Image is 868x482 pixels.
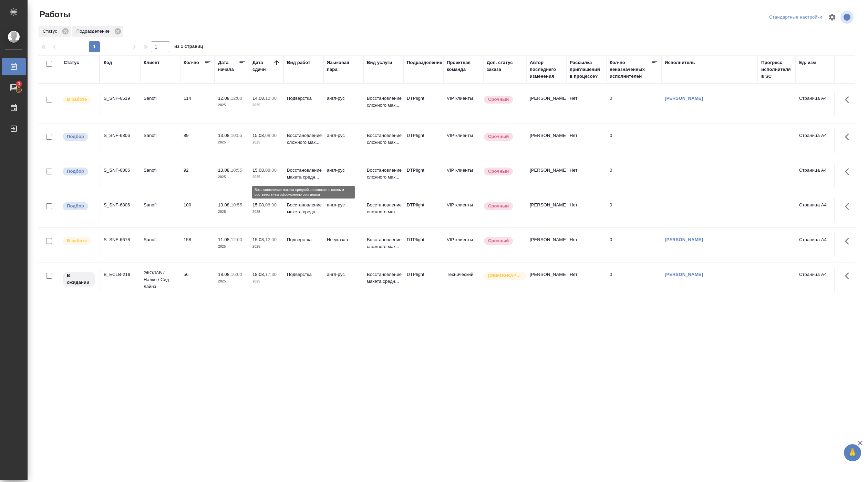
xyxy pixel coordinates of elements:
[62,95,96,104] div: Исполнитель выполняет работу
[265,96,277,101] p: 12:00
[252,168,265,173] p: 15.08,
[180,233,215,257] td: 158
[39,26,71,37] div: Статус
[367,271,400,285] p: Восстановление макета средн...
[287,271,320,278] p: Подверстка
[144,202,177,208] p: Sanofi
[403,129,443,153] td: DTPlight
[265,202,277,207] p: 08:00
[218,208,246,215] p: 2025
[526,198,566,222] td: [PERSON_NAME]
[327,59,360,73] div: Языковая пара
[252,202,265,207] p: 15.08,
[104,132,137,139] div: S_SNF-6806
[287,167,320,181] p: Восстановление макета средн...
[841,163,857,180] button: Здесь прячутся важные кнопки
[403,163,443,188] td: DTPlight
[443,268,483,292] td: Технический
[252,96,265,101] p: 14.08,
[526,163,566,188] td: [PERSON_NAME]
[287,202,320,215] p: Восстановление макета средн...
[841,129,857,145] button: Здесь прячутся важные кнопки
[287,95,320,102] p: Подверстка
[265,272,277,277] p: 17:30
[443,129,483,153] td: VIP клиенты
[403,268,443,292] td: DTPlight
[796,233,836,257] td: Страница А4
[367,132,400,146] p: Восстановление сложного мак...
[606,233,661,257] td: 0
[218,202,231,207] p: 13.08,
[67,133,84,140] p: Подбор
[665,59,695,66] div: Исполнитель
[323,198,363,222] td: англ-рус
[38,9,70,20] span: Работы
[323,268,363,292] td: англ-рус
[62,167,96,176] div: Можно подбирать исполнителей
[231,168,242,173] p: 10:55
[180,92,215,116] td: 114
[67,203,84,210] p: Подбор
[530,59,563,80] div: Автор последнего изменения
[252,272,265,277] p: 18.08,
[265,168,277,173] p: 08:00
[488,96,509,103] p: Срочный
[367,59,392,66] div: Вид услуги
[323,233,363,257] td: Не указан
[487,59,523,73] div: Доп. статус заказа
[13,81,24,87] span: 3
[218,133,231,138] p: 13.08,
[231,133,242,138] p: 10:55
[144,167,177,174] p: Sanofi
[566,129,606,153] td: Нет
[526,92,566,116] td: [PERSON_NAME]
[67,272,91,286] p: В ожидании
[488,203,509,210] p: Срочный
[252,278,280,285] p: 2025
[403,233,443,257] td: DTPlight
[104,59,112,66] div: Код
[67,96,87,103] p: В работе
[252,133,265,138] p: 15.08,
[144,269,177,290] p: ЭКОЛАБ / Налко / Сид лайнз
[367,202,400,215] p: Восстановление сложного мак...
[144,132,177,139] p: Sanofi
[104,95,137,102] div: S_SNF-6519
[566,268,606,292] td: Нет
[104,202,137,208] div: S_SNF-6806
[443,233,483,257] td: VIP клиенты
[252,59,273,73] div: Дата сдачи
[606,268,661,292] td: 0
[841,268,857,284] button: Здесь прячутся важные кнопки
[180,268,215,292] td: 56
[526,129,566,153] td: [PERSON_NAME]
[62,271,96,287] div: Исполнитель назначен, приступать к работе пока рано
[252,174,280,181] p: 2025
[64,59,79,66] div: Статус
[62,132,96,141] div: Можно подбирать исполнителей
[67,168,84,175] p: Подбор
[403,92,443,116] td: DTPlight
[443,92,483,116] td: VIP клиенты
[231,96,242,101] p: 12:00
[323,129,363,153] td: англ-рус
[218,237,231,242] p: 11.08,
[252,102,280,109] p: 2025
[218,96,231,101] p: 12.08,
[62,236,96,246] div: Исполнитель выполняет работу
[323,163,363,188] td: англ-рус
[665,96,703,101] a: [PERSON_NAME]
[665,272,703,277] a: [PERSON_NAME]
[218,243,246,250] p: 2025
[488,272,523,279] p: [DEMOGRAPHIC_DATA]
[566,233,606,257] td: Нет
[231,272,242,277] p: 16:00
[144,59,159,66] div: Клиент
[323,92,363,116] td: англ-рус
[287,59,310,66] div: Вид работ
[796,268,836,292] td: Страница А4
[367,236,400,250] p: Восстановление сложного мак...
[488,168,509,175] p: Срочный
[796,163,836,188] td: Страница А4
[287,236,320,243] p: Подверстка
